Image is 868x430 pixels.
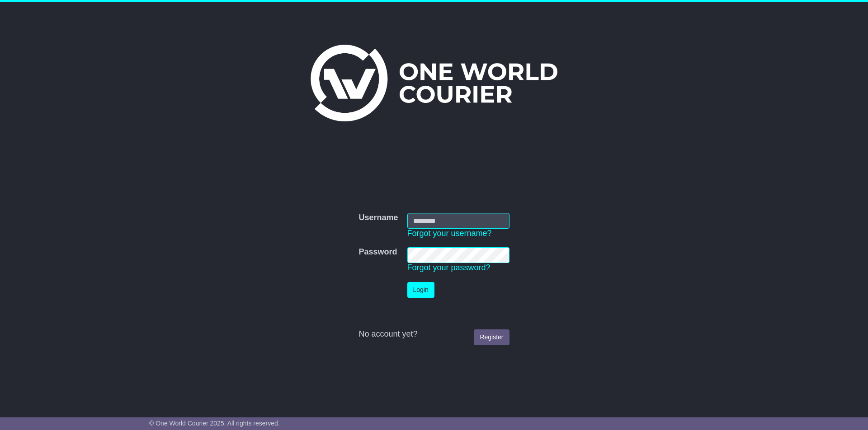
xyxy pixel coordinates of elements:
a: Forgot your password? [407,263,491,272]
div: No account yet? [359,329,509,339]
label: Username [359,213,398,223]
span: © One World Courier 2025. All rights reserved. [149,420,280,427]
a: Register [474,329,509,345]
img: One World [311,45,557,121]
button: Login [407,282,434,298]
a: Forgot your username? [407,229,492,238]
label: Password [359,247,397,257]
